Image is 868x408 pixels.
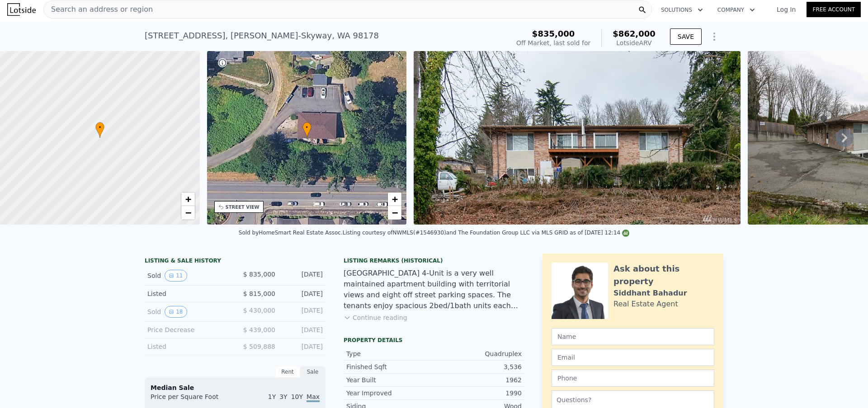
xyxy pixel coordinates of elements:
[346,375,434,385] div: Year Built
[268,393,276,400] span: 1Y
[185,193,191,205] span: +
[613,29,656,38] span: $862,000
[552,328,714,345] input: Name
[147,289,228,298] div: Listed
[613,263,714,288] div: Ask about this property
[302,122,311,138] div: •
[346,362,434,371] div: Finished Sqft
[346,389,434,398] div: Year Improved
[434,349,522,358] div: Quadruplex
[95,123,104,131] span: •
[243,343,275,350] span: $ 509,888
[165,270,187,281] button: View historical data
[283,289,323,298] div: [DATE]
[147,342,228,351] div: Listed
[147,325,228,334] div: Price Decrease
[388,192,401,206] a: Zoom in
[181,192,195,206] a: Zoom in
[434,375,522,385] div: 1962
[705,28,723,46] button: Show Options
[654,2,710,18] button: Solutions
[622,230,629,237] img: NWMLS Logo
[434,389,522,398] div: 1990
[392,207,398,218] span: −
[670,28,702,45] button: SAVE
[613,38,656,47] div: Lotside ARV
[300,366,325,378] div: Sale
[95,122,104,138] div: •
[185,207,191,218] span: −
[388,206,401,220] a: Zoom out
[414,51,741,225] img: Sale: 114603377 Parcel: 98489091
[344,268,524,311] div: [GEOGRAPHIC_DATA] 4-Unit is a very well maintained apartment building with territorial views and ...
[147,306,228,318] div: Sold
[307,393,320,402] span: Max
[291,393,303,400] span: 10Y
[346,349,434,358] div: Type
[181,206,195,220] a: Zoom out
[283,306,323,318] div: [DATE]
[151,383,320,392] div: Median Sale
[243,307,275,314] span: $ 430,000
[710,2,762,18] button: Company
[275,366,300,378] div: Rent
[151,392,235,407] div: Price per Square Foot
[283,342,323,351] div: [DATE]
[145,29,379,42] div: [STREET_ADDRESS] , [PERSON_NAME]-Skyway , WA 98178
[44,4,153,15] span: Search an address or region
[239,230,343,236] div: Sold by HomeSmart Real Estate Assoc .
[279,393,287,400] span: 3Y
[145,257,325,266] div: LISTING & SALE HISTORY
[344,313,407,322] button: Continue reading
[613,299,678,310] div: Real Estate Agent
[344,337,524,344] div: Property details
[552,370,714,387] input: Phone
[343,230,629,236] div: Listing courtesy of NWMLS (#1546930) and The Foundation Group LLC via MLS GRID as of [DATE] 12:14
[613,288,687,299] div: Siddhant Bahadur
[165,306,187,318] button: View historical data
[392,193,398,205] span: +
[147,270,228,281] div: Sold
[283,325,323,334] div: [DATE]
[766,5,807,14] a: Log In
[434,362,522,371] div: 3,536
[552,349,714,366] input: Email
[243,326,275,333] span: $ 439,000
[226,204,259,211] div: STREET VIEW
[7,3,36,16] img: Lotside
[532,29,575,38] span: $835,000
[243,271,275,278] span: $ 835,000
[516,38,590,47] div: Off Market, last sold for
[302,123,311,131] span: •
[807,2,861,17] a: Free Account
[243,290,275,297] span: $ 815,000
[283,270,323,281] div: [DATE]
[344,257,524,264] div: Listing Remarks (Historical)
